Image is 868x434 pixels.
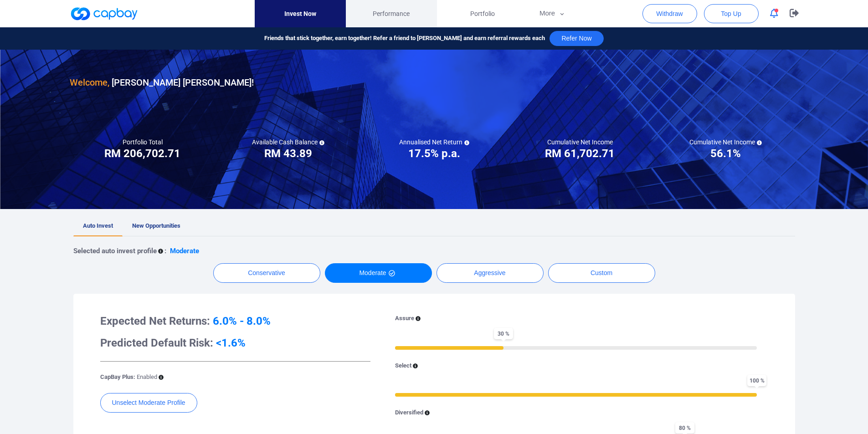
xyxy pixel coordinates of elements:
button: Moderate [325,263,432,283]
p: Diversified [395,408,423,418]
span: New Opportunities [132,222,180,229]
p: Moderate [170,245,199,256]
p: Selected auto invest profile [73,245,157,256]
h3: Expected Net Returns: [100,314,370,328]
h5: Cumulative Net Income [547,138,613,146]
span: Enabled [137,373,157,380]
h3: Predicted Default Risk: [100,336,370,350]
span: Top Up [721,9,741,18]
h5: Portfolio Total [123,138,163,146]
span: 6.0% - 8.0% [213,315,271,327]
h3: 17.5% p.a. [408,146,460,161]
span: Performance [373,9,410,19]
span: 100 % [747,375,766,386]
h3: [PERSON_NAME] [PERSON_NAME] ! [70,75,254,90]
span: 80 % [675,422,694,434]
p: : [164,245,166,256]
button: Conservative [213,263,320,283]
span: Portfolio [470,9,495,19]
p: Assure [395,314,414,323]
span: Welcome, [70,77,109,88]
h3: RM 43.89 [264,146,312,161]
h5: Cumulative Net Income [689,138,762,146]
span: 30 % [494,328,513,339]
p: CapBay Plus: [100,373,157,382]
button: Custom [548,263,655,283]
span: Auto Invest [83,222,113,229]
span: Friends that stick together, earn together! Refer a friend to [PERSON_NAME] and earn referral rew... [264,34,545,43]
h3: RM 61,702.71 [545,146,615,161]
h5: Available Cash Balance [252,138,324,146]
h3: RM 206,702.71 [104,146,180,161]
button: Unselect Moderate Profile [100,393,197,413]
button: Top Up [704,4,759,23]
p: Select [395,361,411,371]
span: <1.6% [216,337,246,349]
h5: Annualised Net Return [399,138,469,146]
button: Aggressive [437,263,544,283]
h3: 56.1% [710,146,741,161]
button: Refer Now [550,31,603,46]
button: Withdraw [642,4,697,23]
